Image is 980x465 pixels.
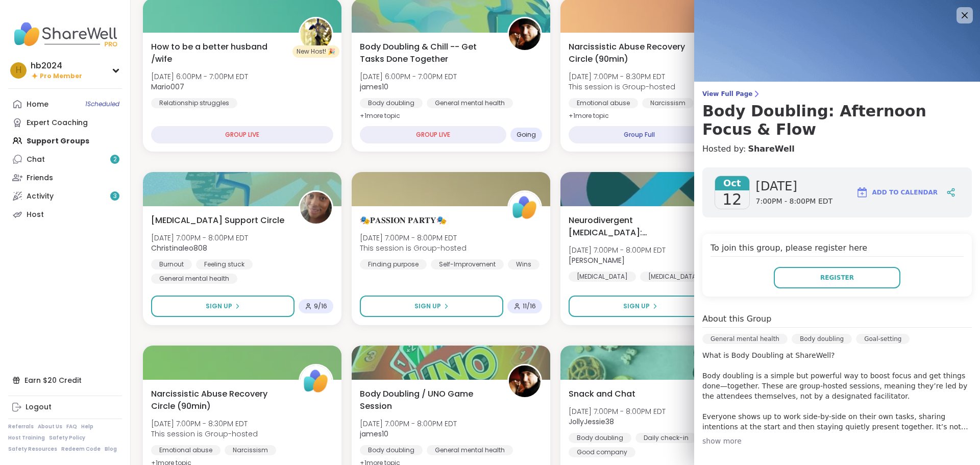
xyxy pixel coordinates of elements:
span: [DATE] 7:00PM - 8:30PM EDT [569,71,675,82]
div: hb2024 [31,60,82,71]
span: This session is Group-hosted [569,82,675,92]
div: Body doubling [360,98,423,108]
span: Snack and Chat [569,388,635,400]
img: Christinaleo808 [300,192,332,224]
a: Logout [8,398,122,417]
img: ShareWell Logomark [856,186,868,199]
div: [MEDICAL_DATA] [569,272,636,282]
button: Sign Up [569,296,713,317]
span: Sign Up [206,302,232,311]
span: This session is Group-hosted [151,429,258,439]
a: Safety Resources [8,446,57,453]
div: Earn $20 Credit [8,371,122,389]
div: General mental health [427,98,513,108]
span: [DATE] 7:00PM - 8:00PM EDT [151,233,248,243]
span: Narcissistic Abuse Recovery Circle (90min) [151,388,287,412]
b: Mario007 [151,82,184,92]
div: GROUP LIVE [360,126,506,143]
b: Christinaleo808 [151,243,207,253]
a: Activity3 [8,187,122,205]
button: Sign Up [151,296,295,317]
img: james10 [509,365,541,397]
div: Burnout [151,259,192,270]
a: Blog [105,446,117,453]
a: FAQ [66,423,77,430]
a: View Full PageBody Doubling: Afternoon Focus & Flow [702,90,972,139]
span: Register [820,273,854,282]
div: Wins [508,259,540,270]
h4: About this Group [702,313,771,325]
div: Finding purpose [360,259,427,270]
span: Add to Calendar [872,188,938,197]
button: Register [774,267,900,288]
div: General mental health [151,274,237,284]
span: [MEDICAL_DATA] Support Circle [151,214,284,227]
span: h [16,64,21,77]
div: Activity [27,191,54,202]
a: Referrals [8,423,34,430]
div: Chat [27,155,45,165]
p: What is Body Doubling at ShareWell? Body doubling is a simple but powerful way to boost focus and... [702,350,972,432]
span: Narcissistic Abuse Recovery Circle (90min) [569,41,705,65]
div: Host [27,210,44,220]
span: How to be a better husband /wife [151,41,287,65]
span: 7:00PM - 8:00PM EDT [756,197,833,207]
span: 11 / 16 [523,302,536,310]
div: Daily check-in [635,433,697,443]
div: Friends [27,173,53,183]
span: Oct [715,176,749,190]
span: View Full Page [702,90,972,98]
span: 1 Scheduled [85,100,119,108]
span: Sign Up [623,302,650,311]
div: Emotional abuse [569,98,638,108]
div: Group Full [569,126,710,143]
img: ShareWell [300,365,332,397]
a: Safety Policy [49,434,85,442]
span: Pro Member [40,72,82,81]
h4: To join this group, please register here [710,242,964,257]
div: [MEDICAL_DATA] [640,272,707,282]
span: 2 [113,155,117,164]
span: Body Doubling & Chill -- Get Tasks Done Together [360,41,496,65]
div: Narcissism [225,445,276,455]
span: This session is Group-hosted [360,243,467,253]
span: 🎭𝐏𝐀𝐒𝐒𝐈𝐎𝐍 𝐏𝐀𝐑𝐓𝐘🎭 [360,214,447,227]
span: [DATE] 6:00PM - 7:00PM EDT [151,71,248,82]
h3: Body Doubling: Afternoon Focus & Flow [702,102,972,139]
button: Sign Up [360,296,503,317]
span: Body Doubling / UNO Game Session [360,388,496,412]
span: Going [517,131,536,139]
a: Friends [8,168,122,187]
div: Relationship struggles [151,98,237,108]
div: Narcissism [642,98,694,108]
b: JollyJessie38 [569,417,614,427]
div: Body doubling [360,445,423,455]
a: About Us [38,423,62,430]
div: show more [702,436,972,446]
div: Feeling stuck [196,259,253,270]
div: General mental health [702,334,788,344]
span: Sign Up [414,302,441,311]
div: New Host! 🎉 [292,45,339,58]
div: Self-Improvement [431,259,504,270]
div: Emotional abuse [151,445,220,455]
div: Expert Coaching [27,118,88,128]
span: [DATE] 6:00PM - 7:00PM EDT [360,71,457,82]
img: james10 [509,18,541,50]
span: [DATE] 7:00PM - 8:00PM EDT [569,245,666,255]
img: Mario007 [300,18,332,50]
a: Home1Scheduled [8,95,122,113]
img: ShareWell [509,192,541,224]
div: GROUP LIVE [151,126,333,143]
div: Good company [569,447,635,457]
div: General mental health [427,445,513,455]
a: Help [81,423,93,430]
span: [DATE] 7:00PM - 8:00PM EDT [360,419,457,429]
span: 12 [722,190,742,209]
b: james10 [360,429,388,439]
span: [DATE] 7:00PM - 8:30PM EDT [151,419,258,429]
b: james10 [360,82,388,92]
div: Logout [26,402,52,412]
a: Expert Coaching [8,113,122,132]
a: ShareWell [748,143,794,155]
